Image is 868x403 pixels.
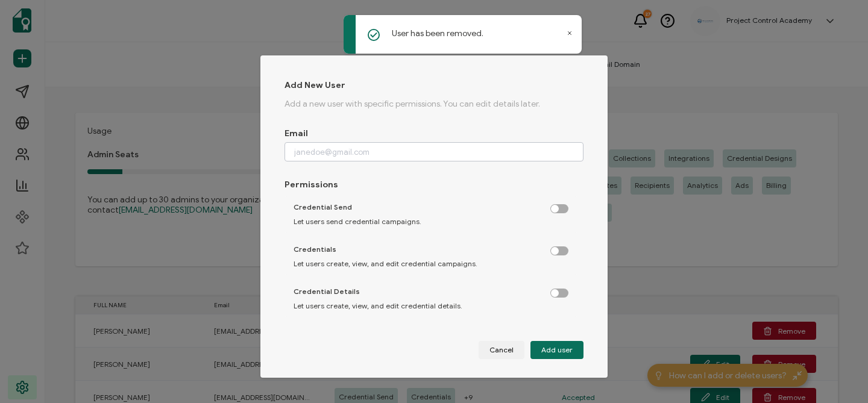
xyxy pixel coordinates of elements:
input: janedoe@gmail.com [285,142,583,161]
span: Credential Details [294,287,360,296]
span: Let users create, view, and edit credential details. [294,301,462,311]
iframe: Chat Widget [808,345,868,403]
span: Credentials [294,245,336,254]
span: Add user [541,346,573,354]
button: Add user [530,341,583,359]
span: Permissions [285,180,338,190]
div: dialog [260,55,608,378]
button: Cancel [479,341,524,359]
p: User has been removed. [392,27,483,40]
h1: Add New User [285,80,583,92]
span: Email [285,128,308,139]
span: Credential Send [294,202,352,212]
span: Let users create, view, and edit credential campaigns. [294,259,477,269]
span: Let users send credential campaigns. [294,217,421,226]
span: Cancel [489,346,514,354]
span: Add a new user with specific permissions. You can edit details later. [285,99,540,109]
